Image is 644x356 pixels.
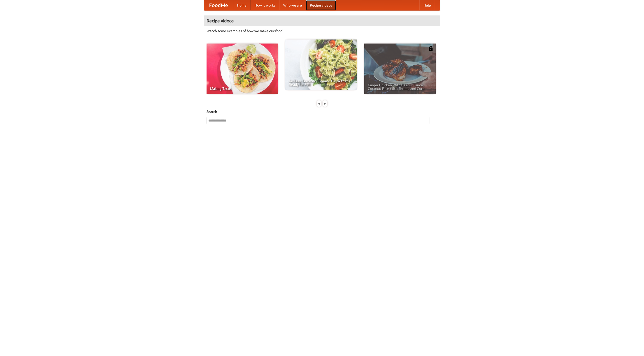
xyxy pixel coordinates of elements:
a: FoodMe [204,0,233,10]
h5: Search [207,109,437,114]
p: Watch some examples of how we make our food! [207,28,437,33]
a: Recipe videos [306,0,336,10]
span: Making Tacos [210,87,274,90]
a: Help [419,0,435,10]
h4: Recipe videos [204,16,440,26]
a: Who we are [279,0,306,10]
a: An Easy, Summery Tomato Pasta That's Ready for Fall [285,39,357,90]
div: « [317,100,321,107]
div: » [323,100,327,107]
a: Making Tacos [207,44,278,94]
img: 483408.png [428,46,433,51]
span: An Easy, Summery Tomato Pasta That's Ready for Fall [289,79,353,86]
a: How it works [251,0,279,10]
a: Home [233,0,251,10]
